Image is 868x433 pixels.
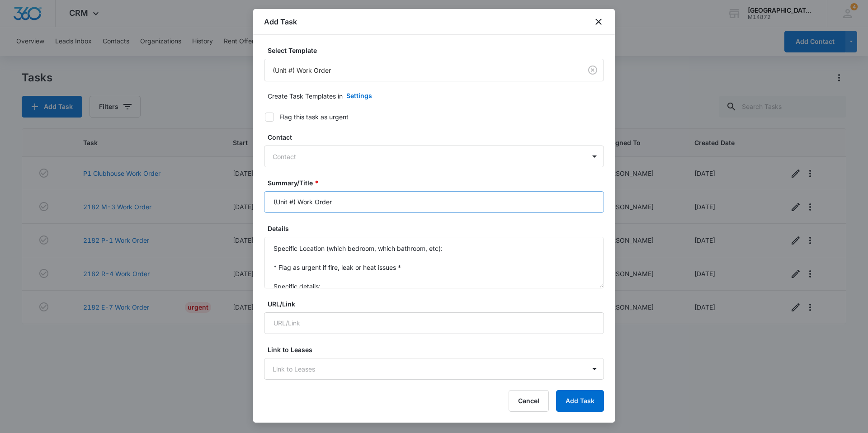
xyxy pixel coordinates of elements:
input: Summary/Title [264,191,604,213]
button: close [593,16,604,27]
p: Create Task Templates in [268,91,343,101]
button: Clear [585,63,600,77]
label: Link to Leases [268,345,608,354]
textarea: Specific Location (which bedroom, which bathroom, etc): * Flag as urgent if fire, leak or heat is... [264,237,604,288]
label: Summary/Title [268,178,608,188]
button: Cancel [509,390,549,412]
label: Contact [268,132,608,142]
label: Details [268,224,608,233]
div: Flag this task as urgent [279,112,349,122]
input: URL/Link [264,312,604,334]
label: URL/Link [268,299,608,309]
button: Settings [337,85,381,107]
label: Select Template [268,46,608,55]
button: Add Task [556,390,604,412]
h1: Add Task [264,16,297,27]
